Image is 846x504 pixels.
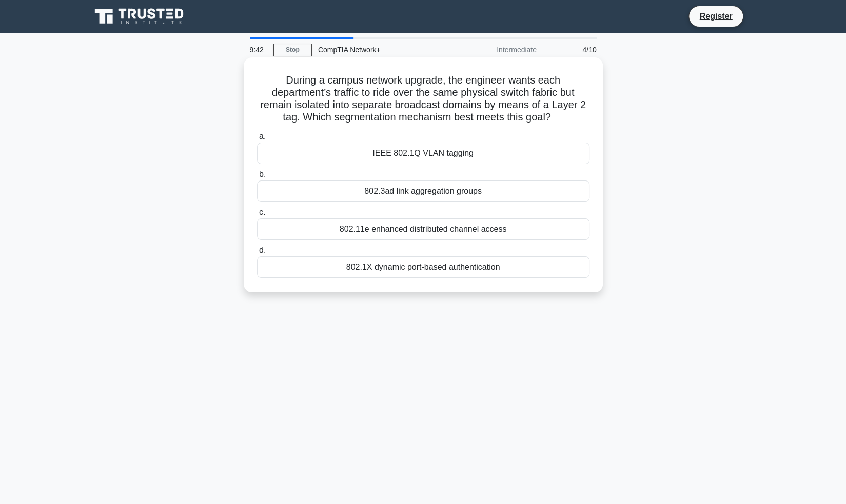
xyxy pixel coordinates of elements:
span: d. [259,246,266,254]
h5: During a campus network upgrade, the engineer wants each department’s traffic to ride over the sa... [256,74,591,124]
span: c. [259,208,265,216]
span: a. [259,132,266,140]
div: 9:42 [244,39,273,60]
div: IEEE 802.1Q VLAN tagging [257,143,589,164]
div: 4/10 [543,39,603,60]
a: Register [693,10,738,23]
div: 802.3ad link aggregation groups [257,180,589,202]
div: 802.11e enhanced distributed channel access [257,218,589,240]
div: 802.1X dynamic port-based authentication [257,256,589,278]
a: Stop [273,44,312,56]
div: CompTIA Network+ [312,39,453,60]
div: Intermediate [453,39,543,60]
span: b. [259,170,266,178]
